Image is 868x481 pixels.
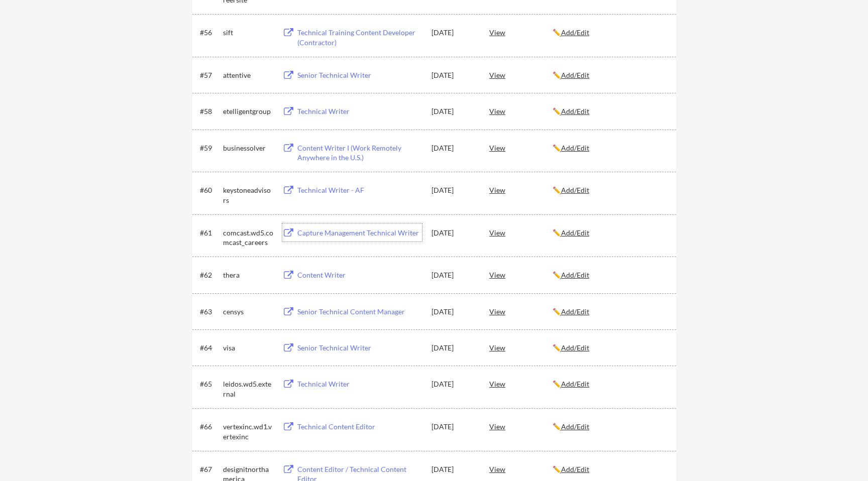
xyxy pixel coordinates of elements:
[561,307,589,316] u: Add/Edit
[431,343,476,353] div: [DATE]
[431,143,476,153] div: [DATE]
[553,343,667,353] div: ✏️
[489,181,553,199] div: View
[223,422,273,441] div: vertexinc.wd1.vertexinc
[489,302,553,320] div: View
[553,106,667,116] div: ✏️
[297,343,422,353] div: Senior Technical Writer
[223,343,273,353] div: visa
[223,106,273,116] div: etelligentgroup
[489,338,553,356] div: View
[223,70,273,80] div: attentive
[431,228,476,238] div: [DATE]
[200,270,220,280] div: #62
[223,379,273,399] div: leidos.wd5.external
[223,270,273,280] div: thera
[553,70,667,80] div: ✏️
[561,343,589,352] u: Add/Edit
[553,28,667,38] div: ✏️
[489,66,553,84] div: View
[223,228,273,248] div: comcast.wd5.comcast_careers
[431,379,476,389] div: [DATE]
[553,307,667,317] div: ✏️
[553,464,667,474] div: ✏️
[297,185,422,195] div: Technical Writer - AF
[200,379,220,389] div: #65
[553,185,667,195] div: ✏️
[561,271,589,279] u: Add/Edit
[489,460,553,478] div: View
[553,143,667,153] div: ✏️
[223,307,273,317] div: censys
[561,228,589,237] u: Add/Edit
[431,70,476,80] div: [DATE]
[297,143,422,163] div: Content Writer I (Work Remotely Anywhere in the U.S.)
[431,106,476,116] div: [DATE]
[223,185,273,205] div: keystoneadvisors
[431,464,476,474] div: [DATE]
[200,464,220,474] div: #67
[561,144,589,152] u: Add/Edit
[489,102,553,120] div: View
[431,270,476,280] div: [DATE]
[489,375,553,393] div: View
[223,28,273,38] div: sift
[489,266,553,284] div: View
[489,223,553,242] div: View
[297,70,422,80] div: Senior Technical Writer
[553,270,667,280] div: ✏️
[297,106,422,116] div: Technical Writer
[561,186,589,194] u: Add/Edit
[561,28,589,37] u: Add/Edit
[561,107,589,115] u: Add/Edit
[297,228,422,238] div: Capture Management Technical Writer
[561,380,589,388] u: Add/Edit
[200,307,220,317] div: #63
[297,28,422,47] div: Technical Training Content Developer (Contractor)
[200,143,220,153] div: #59
[431,185,476,195] div: [DATE]
[431,307,476,317] div: [DATE]
[431,422,476,432] div: [DATE]
[553,379,667,389] div: ✏️
[200,343,220,353] div: #64
[200,28,220,38] div: #56
[553,228,667,238] div: ✏️
[297,422,422,432] div: Technical Content Editor
[200,70,220,80] div: #57
[561,465,589,473] u: Add/Edit
[489,417,553,435] div: View
[489,139,553,157] div: View
[297,270,422,280] div: Content Writer
[431,28,476,38] div: [DATE]
[200,185,220,195] div: #60
[297,379,422,389] div: Technical Writer
[200,228,220,238] div: #61
[223,143,273,153] div: businessolver
[561,71,589,79] u: Add/Edit
[200,422,220,432] div: #66
[561,422,589,431] u: Add/Edit
[200,106,220,116] div: #58
[553,422,667,432] div: ✏️
[489,23,553,41] div: View
[297,307,422,317] div: Senior Technical Content Manager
